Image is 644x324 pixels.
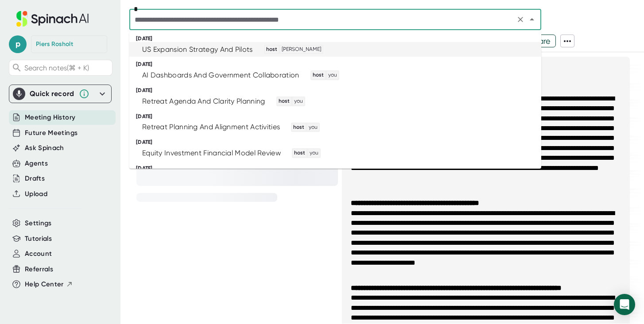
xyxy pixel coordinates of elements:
div: [DATE] [136,165,541,172]
span: p [9,35,27,53]
div: US Expansion Strategy And Pilots [142,45,253,54]
div: [DATE] [136,139,541,146]
span: you [307,123,319,131]
button: Drafts [25,174,45,184]
button: Agents [25,158,48,169]
button: Upload [25,189,47,199]
button: Clear [514,13,527,26]
div: Retreat Agenda And Clarity Planning [142,97,265,106]
button: Referrals [25,264,53,274]
button: Meeting History [25,112,75,123]
div: [DATE] [136,35,541,42]
span: host [277,97,291,105]
span: Search notes (⌘ + K) [24,64,89,72]
span: you [293,97,304,105]
span: you [308,149,320,157]
div: [DATE] [136,113,541,120]
div: AI Dashboards And Government Collaboration [142,71,299,80]
div: [DATE] [136,61,541,68]
button: Help Center [25,279,73,289]
div: [DATE] [136,87,541,94]
div: Open Intercom Messenger [614,294,635,315]
span: host [292,123,306,131]
span: host [311,71,325,79]
button: Future Meetings [25,128,78,138]
div: Piers Rosholt [36,40,73,48]
span: [PERSON_NAME] [280,46,322,54]
div: Quick record [30,89,74,98]
button: Settings [25,218,52,228]
div: Retreat Planning And Alignment Activities [142,123,280,131]
span: Help Center [25,279,64,289]
div: Quick record [13,85,108,103]
button: Close [526,13,538,26]
div: Equity Investment Financial Model Review [142,149,281,158]
button: Account [25,249,52,259]
button: Tutorials [25,234,52,244]
span: host [293,149,306,157]
button: Ask Spinach [25,143,64,153]
span: you [327,71,338,79]
span: host [265,46,279,54]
